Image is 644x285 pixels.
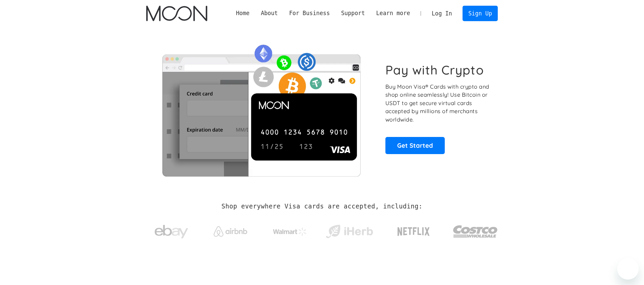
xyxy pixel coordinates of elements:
div: About [255,9,283,17]
a: ebay [146,215,196,246]
img: Airbnb [214,226,247,237]
a: Get Started [385,137,445,154]
img: iHerb [324,223,374,240]
div: For Business [289,9,330,17]
h1: Pay with Crypto [385,62,484,78]
a: Walmart [265,221,315,239]
a: Log In [426,6,458,21]
img: Walmart [273,228,307,236]
a: Home [230,9,255,17]
img: Netflix [397,223,430,240]
a: Airbnb [206,220,256,240]
div: Learn more [376,9,410,17]
a: Costco [453,212,498,247]
div: About [261,9,278,17]
img: Moon Cards let you spend your crypto anywhere Visa is accepted. [146,40,376,176]
div: Learn more [371,9,416,17]
a: Sign Up [463,6,497,21]
a: iHerb [324,216,374,244]
img: Costco [453,219,498,244]
h2: Shop everywhere Visa cards are accepted, including: [221,203,422,210]
iframe: Button to launch messaging window [617,258,639,280]
div: Support [341,9,365,17]
div: For Business [283,9,335,17]
a: home [146,6,207,21]
img: ebay [155,221,188,242]
div: Support [335,9,370,17]
a: Netflix [384,217,444,243]
p: Buy Moon Visa® Cards with crypto and shop online seamlessly! Use Bitcoin or USDT to get secure vi... [385,83,490,124]
img: Moon Logo [146,6,207,21]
